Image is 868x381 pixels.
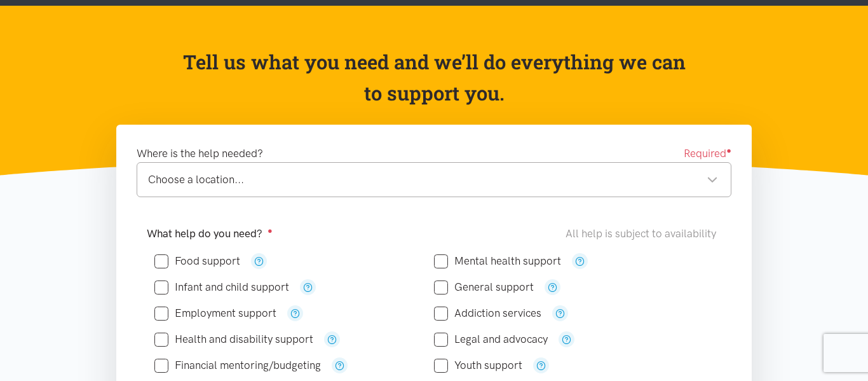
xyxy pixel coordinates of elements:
[566,225,721,242] div: All help is subject to availability
[268,226,273,235] sup: ●
[434,334,548,345] label: Legal and advocacy
[154,308,276,319] label: Employment support
[726,146,731,155] sup: ●
[684,145,731,162] span: Required
[154,282,289,293] label: Infant and child support
[434,308,541,319] label: Addiction services
[434,282,534,293] label: General support
[434,360,522,371] label: Youth support
[154,360,321,371] label: Financial mentoring/budgeting
[137,145,263,162] label: Where is the help needed?
[147,225,273,242] label: What help do you need?
[434,256,561,267] label: Mental health support
[154,256,240,267] label: Food support
[182,46,687,109] p: Tell us what you need and we’ll do everything we can to support you.
[154,334,313,345] label: Health and disability support
[148,171,718,188] div: Choose a location...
